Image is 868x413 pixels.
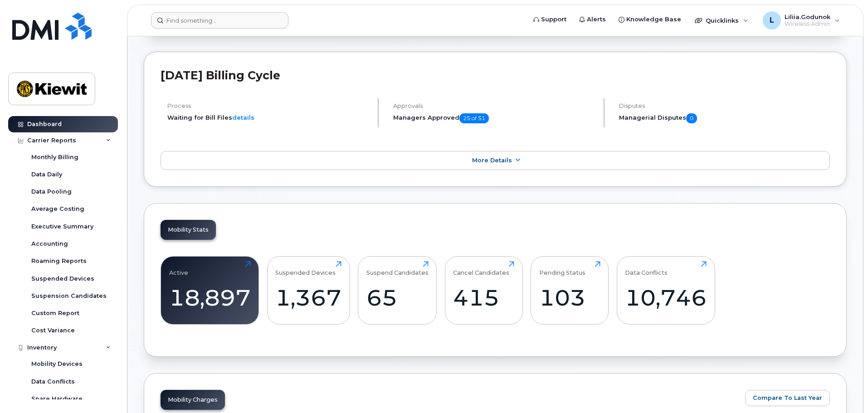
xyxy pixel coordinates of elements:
button: Compare To Last Year [745,390,830,406]
span: Knowledge Base [626,15,681,24]
div: Active [169,261,188,276]
div: 18,897 [169,284,251,311]
div: Cancel Candidates [453,261,509,276]
span: 25 of 51 [459,113,489,123]
span: Alerts [587,15,606,24]
span: Wireless Admin [785,20,830,28]
h5: Managerial Disputes [619,113,830,123]
a: Active18,897 [169,261,251,319]
div: Pending Status [539,261,585,276]
div: 10,746 [625,284,707,311]
a: Suspend Candidates65 [366,261,429,319]
div: Quicklinks [688,11,755,29]
span: Compare To Last Year [753,394,822,402]
a: Suspended Devices1,367 [275,261,341,319]
span: Support [541,15,566,24]
span: 0 [686,113,697,123]
div: 1,367 [275,284,341,311]
span: L [770,15,774,26]
div: 65 [366,284,429,311]
h5: Managers Approved [393,113,596,123]
span: Quicklinks [706,17,739,24]
div: 103 [539,284,600,311]
div: Liliia.Godunok [756,11,846,29]
div: 415 [453,284,514,311]
iframe: Messenger Launcher [829,374,861,406]
span: Liliia.Godunok [785,13,830,20]
div: Data Conflicts [625,261,668,276]
div: Suspend Candidates [366,261,429,276]
a: details [232,114,254,121]
div: Suspended Devices [275,261,336,276]
li: Waiting for Bill Files [167,113,370,122]
a: Alerts [573,10,612,29]
a: Pending Status103 [539,261,600,319]
a: Data Conflicts10,746 [625,261,707,319]
h4: Approvals [393,102,596,109]
h4: Disputes [619,102,830,109]
h4: Process [167,102,370,109]
input: Find something... [151,12,288,29]
a: Knowledge Base [612,10,688,29]
span: More Details [472,157,512,164]
a: Support [527,10,573,29]
a: Cancel Candidates415 [453,261,514,319]
h2: [DATE] Billing Cycle [161,68,830,82]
